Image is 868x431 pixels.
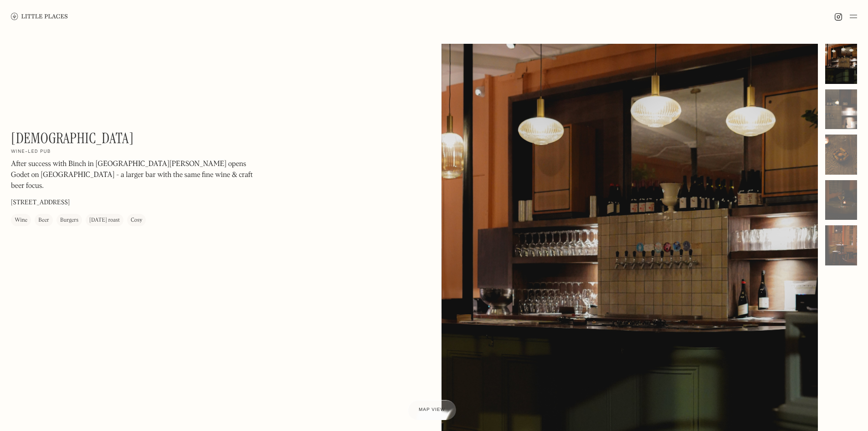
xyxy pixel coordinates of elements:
[11,198,70,208] p: [STREET_ADDRESS]
[408,400,456,420] a: Map view
[11,149,51,155] h2: Wine-led pub
[38,216,49,225] div: Beer
[11,159,257,192] p: After success with Binch in [GEOGRAPHIC_DATA][PERSON_NAME] opens Godet on [GEOGRAPHIC_DATA] - a l...
[15,216,27,225] div: Wine
[60,216,78,225] div: Burgers
[419,407,445,412] span: Map view
[89,216,120,225] div: [DATE] roast
[11,130,134,147] h1: [DEMOGRAPHIC_DATA]
[131,216,142,225] div: Cosy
